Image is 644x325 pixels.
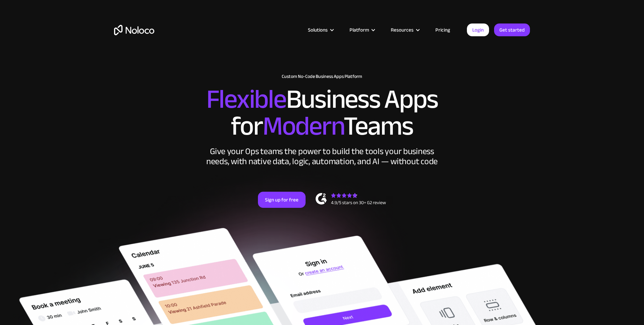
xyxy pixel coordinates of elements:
div: Resources [382,26,427,34]
div: Solutions [308,26,328,34]
div: Solutions [300,26,341,34]
a: Login [467,24,489,36]
h2: Business Apps for Teams [114,86,530,140]
div: Give your Ops teams the power to build the tools your business needs, with native data, logic, au... [205,146,439,167]
a: home [114,25,154,35]
span: Flexible [206,74,286,124]
a: Pricing [427,26,459,34]
a: Get started [494,24,530,36]
div: Platform [341,26,382,34]
a: Sign up for free [258,192,306,208]
div: Platform [350,26,369,34]
span: Modern [263,101,343,151]
h1: Custom No-Code Business Apps Platform [114,74,530,79]
div: Resources [391,26,414,34]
